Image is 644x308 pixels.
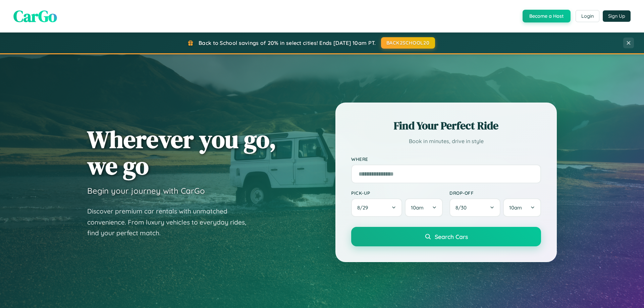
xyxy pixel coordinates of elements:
label: Drop-off [449,190,541,196]
button: Sign Up [603,10,631,22]
span: 8 / 30 [455,204,470,211]
span: 8 / 29 [357,204,371,211]
span: CarGo [13,5,57,27]
p: Book in minutes, drive in style [351,136,541,146]
p: Discover premium car rentals with unmatched convenience. From luxury vehicles to everyday rides, ... [87,206,255,239]
span: 10am [411,204,424,211]
span: Back to School savings of 20% in select cities! Ends [DATE] 10am PT. [199,40,376,46]
label: Where [351,156,541,162]
h3: Begin your journey with CarGo [87,186,205,196]
button: Search Cars [351,227,541,246]
button: Login [576,10,599,22]
button: 8/29 [351,198,402,217]
label: Pick-up [351,190,443,196]
span: Search Cars [435,233,468,240]
button: 10am [503,198,541,217]
button: BACK2SCHOOL20 [381,37,435,49]
h2: Find Your Perfect Ride [351,118,541,133]
span: 10am [509,204,522,211]
button: 10am [405,198,443,217]
h1: Wherever you go, we go [87,126,276,179]
button: 8/30 [449,198,500,217]
button: Become a Host [523,10,571,22]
